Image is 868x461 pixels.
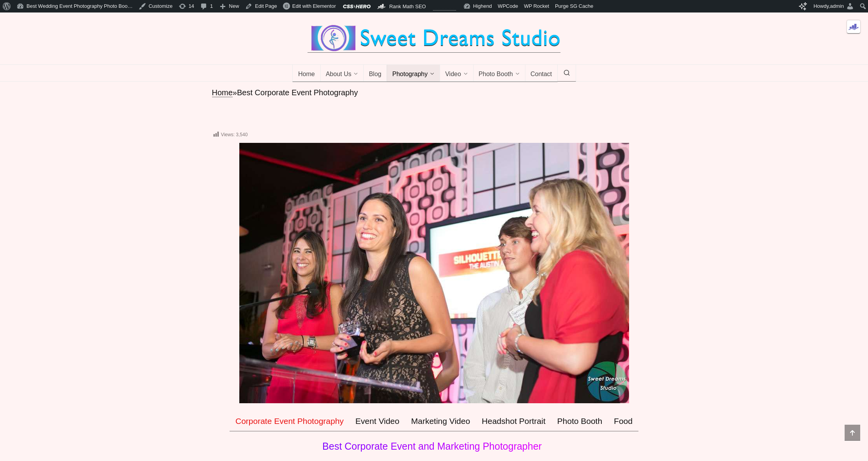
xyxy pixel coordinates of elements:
[308,24,560,52] img: Best Wedding Event Photography Photo Booth Videography NJ NY
[350,411,405,431] a: Event Video
[320,65,364,82] a: About Us
[830,3,844,9] span: admin
[230,411,350,431] a: Corporate Event Photography
[445,71,461,78] span: Video
[298,71,315,78] span: Home
[322,441,542,452] span: Best Corporate Event and Marketing Photographer
[369,71,381,78] span: Blog
[233,88,237,97] span: »
[221,132,235,137] span: Views:
[363,65,387,82] a: Blog
[473,65,525,82] a: Photo Booth
[392,71,428,78] span: Photography
[552,411,608,431] a: Photo Booth
[440,65,474,82] a: Video
[389,4,426,9] span: Rank Math SEO
[476,411,551,431] a: Headshot Portrait
[237,88,358,97] span: Best Corporate Event Photography
[608,411,638,431] a: Food
[479,71,513,78] span: Photo Booth
[525,65,558,82] a: Contact
[236,132,247,137] span: 3,540
[292,3,336,9] span: Edit with Elementor
[212,87,656,98] nav: breadcrumbs
[326,71,352,78] span: About Us
[387,65,440,82] a: Photography
[405,411,476,431] a: Marketing Video
[292,65,321,82] a: Home
[239,143,629,403] img: corporate event party photographer photography new jersey new york city awards show conference
[530,71,552,78] span: Contact
[212,88,233,97] a: Home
